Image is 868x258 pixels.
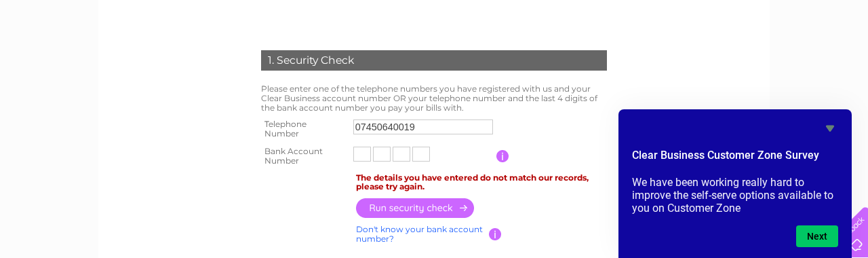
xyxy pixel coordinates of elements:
[356,224,483,244] a: Don't know your bank account number?
[31,35,100,77] img: logo.png
[115,7,755,66] div: Clear Business is a trading name of Verastar Limited (registered in [GEOGRAPHIC_DATA] No. 3667643...
[258,81,610,115] td: Please enter one of the telephone numbers you have registered with us and your Clear Business acc...
[632,176,838,215] p: We have been working really hard to improve the self-serve options available to you on Customer Zone
[261,50,607,71] div: 1. Security Check
[822,120,838,136] button: Hide survey
[827,58,860,68] a: Contact
[678,58,704,68] a: Water
[796,225,838,247] button: Next question
[799,58,818,68] a: Blog
[612,7,706,24] a: 0333 014 3131
[258,143,350,170] th: Bank Account Number
[489,228,502,240] input: Information
[353,170,610,196] td: The details you have entered do not match our records, please try again.
[496,150,509,162] input: Information
[712,58,742,68] a: Energy
[750,58,791,68] a: Telecoms
[632,147,838,170] h2: Clear Business Customer Zone Survey
[632,120,838,247] div: Clear Business Customer Zone Survey
[258,115,350,143] th: Telephone Number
